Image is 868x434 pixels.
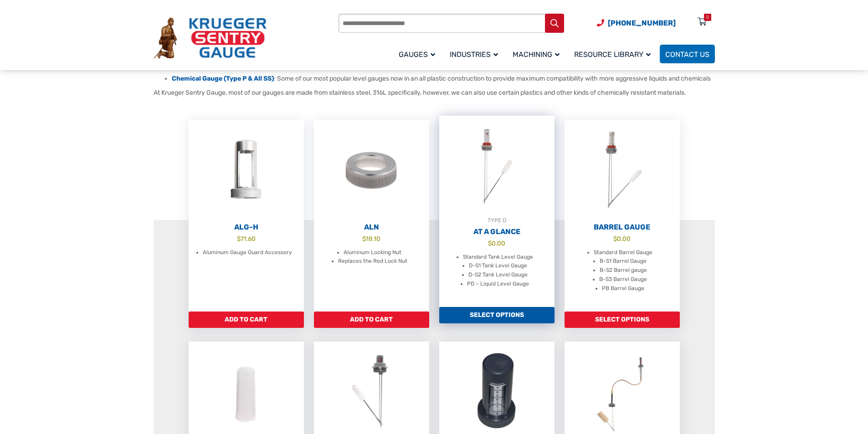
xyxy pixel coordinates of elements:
li: D-S2 Tank Level Gauge [468,271,528,280]
bdi: 0.00 [613,235,631,242]
li: D-S1 Tank Level Gauge [469,261,527,271]
li: B-S2 Barrel gauge [600,266,647,275]
a: Contact Us [660,45,715,63]
a: Add to cart: “Barrel Gauge” [565,311,680,328]
img: Barrel Gauge [565,120,680,220]
a: ALG-H $71.60 Aluminum Gauge Guard Accessory [189,120,304,311]
bdi: 0.00 [488,240,505,247]
a: Add to cart: “ALN” [314,311,429,328]
li: B-S1 Barrel Gauge [600,257,647,266]
h2: ALG-H [189,223,304,232]
span: Gauges [399,50,435,59]
bdi: 71.60 [237,235,256,242]
a: Industries [444,43,507,65]
h2: ALN [314,223,429,232]
a: Add to cart: “ALG-H” [189,311,304,328]
li: PB Barrel Gauge [602,284,644,293]
span: $ [488,240,492,247]
span: Machining [513,50,560,59]
h2: Barrel Gauge [565,223,680,232]
li: B-S3 Barrel Gauge [599,275,647,284]
span: Contact Us [665,50,709,59]
img: ALG-OF [189,120,304,220]
a: Phone Number (920) 434-8860 [597,17,676,29]
li: PD – Liquid Level Gauge [467,280,529,289]
span: $ [613,235,617,242]
p: At Krueger Sentry Gauge, most of our gauges are made from stainless steel, 316L specifically, how... [154,88,715,97]
li: : Some of our most popular level gauges now in an all plastic construction to provide maximum com... [172,74,715,83]
li: Replaces the Red Lock Nut [338,257,407,266]
a: Resource Library [569,43,660,65]
span: Resource Library [574,50,651,59]
span: Industries [450,50,498,59]
li: Standard Tank Level Gauge [463,253,533,262]
div: TYPE D [439,216,555,225]
li: Standard Barrel Gauge [594,248,652,257]
li: Aluminum Gauge Guard Accessory [203,248,292,257]
img: ALN [314,120,429,220]
a: Machining [507,43,569,65]
a: Gauges [393,43,444,65]
img: At A Glance [439,116,555,216]
h2: At A Glance [439,227,555,236]
span: $ [362,235,366,242]
span: [PHONE_NUMBER] [608,19,676,27]
a: Chemical Gauge (Type P & All SS) [172,75,274,82]
bdi: 18.10 [362,235,380,242]
a: Barrel Gauge $0.00 Standard Barrel Gauge B-S1 Barrel Gauge B-S2 Barrel gauge B-S3 Barrel Gauge PB... [565,120,680,311]
div: 0 [706,14,709,21]
a: ALN $18.10 Aluminum Locking Nut Replaces the Red Lock Nut [314,120,429,311]
a: Add to cart: “At A Glance” [439,307,555,323]
a: TYPE DAt A Glance $0.00 Standard Tank Level Gauge D-S1 Tank Level Gauge D-S2 Tank Level Gauge PD ... [439,116,555,307]
img: Krueger Sentry Gauge [154,17,267,59]
li: Aluminum Locking Nut [344,248,401,257]
span: $ [237,235,241,242]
